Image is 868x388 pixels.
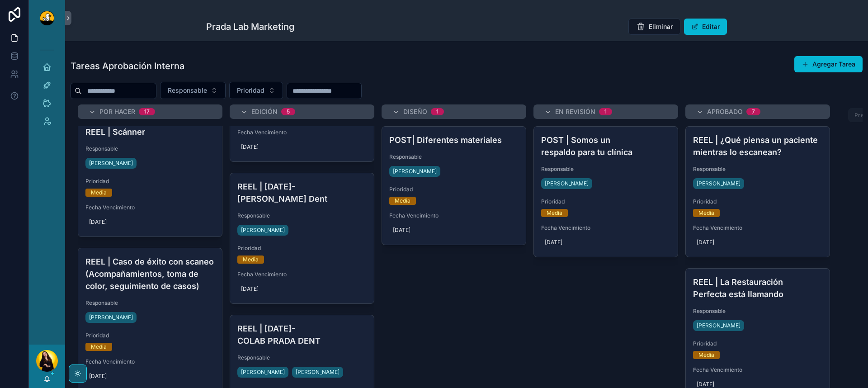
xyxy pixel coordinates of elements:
[698,209,714,217] div: Media
[237,322,367,347] h4: REEL | [DATE]- COLAB PRADA DENT
[685,126,830,257] a: REEL | ¿Qué piensa un paciente mientras lo escanean?Responsable[PERSON_NAME]PrioridadMediaFecha V...
[555,107,595,116] span: En Revisión
[287,108,290,115] div: 5
[693,198,822,205] span: Prioridad
[99,107,135,116] span: Por Hacer
[230,173,374,304] a: REEL | [DATE]- [PERSON_NAME] DentResponsable[PERSON_NAME]PrioridadMediaFecha Vencimiento[DATE]
[237,129,367,136] span: Fecha Vencimiento
[707,107,743,116] span: Aprobado
[243,256,259,264] div: Media
[237,180,367,205] h4: REEL | [DATE]- [PERSON_NAME] Dent
[237,245,367,252] span: Prioridad
[237,271,367,278] span: Fecha Vencimiento
[389,212,519,219] span: Fecha Vencimiento
[91,189,107,197] div: Media
[697,381,819,388] span: [DATE]
[393,227,515,234] span: [DATE]
[71,60,184,72] h1: Tareas Aprobación Interna
[241,285,363,293] span: [DATE]
[89,160,133,167] span: [PERSON_NAME]
[541,198,670,205] span: Prioridad
[144,108,150,115] div: 17
[85,204,215,211] span: Fecha Vencimiento
[85,178,215,185] span: Prioridad
[436,108,439,115] div: 1
[89,314,133,321] span: [PERSON_NAME]
[794,56,863,72] button: Agregar Tarea
[693,166,822,173] span: Responsable
[752,108,755,115] div: 7
[389,186,519,193] span: Prioridad
[241,227,285,234] span: [PERSON_NAME]
[693,366,822,374] span: Fecha Vencimiento
[541,166,670,173] span: Responsable
[693,276,822,300] h4: REEL | La Restauración Perfecta está llamando
[85,332,215,339] span: Prioridad
[545,239,667,246] span: [DATE]
[533,126,678,257] a: POST | Somos un respaldo para tu clínicaResponsable[PERSON_NAME]PrioridadMediaFecha Vencimiento[D...
[85,126,215,138] h4: REEL | Scánner
[78,118,222,237] a: REEL | ScánnerResponsable[PERSON_NAME]PrioridadMediaFecha Vencimiento[DATE]
[237,354,367,361] span: Responsable
[241,369,285,376] span: [PERSON_NAME]
[693,340,822,347] span: Prioridad
[403,107,427,116] span: Diseño
[251,107,278,116] span: Edición
[697,322,741,329] span: [PERSON_NAME]
[89,373,211,380] span: [DATE]
[649,22,673,31] span: Eliminar
[389,134,519,146] h4: POST| Diferentes materiales
[296,369,340,376] span: [PERSON_NAME]
[237,86,264,95] span: Prioridad
[628,19,680,35] button: Eliminar
[395,197,410,205] div: Media
[604,108,607,115] div: 1
[393,168,437,175] span: [PERSON_NAME]
[698,351,714,359] div: Media
[237,212,367,219] span: Responsable
[85,256,215,292] h4: REEL | Caso de éxito con scaneo (Acompañamientos, toma de color, seguimiento de casos)
[40,11,54,25] img: App logo
[91,343,107,351] div: Media
[85,145,215,152] span: Responsable
[541,224,670,232] span: Fecha Vencimiento
[697,239,819,246] span: [DATE]
[168,86,207,95] span: Responsable
[545,180,589,187] span: [PERSON_NAME]
[697,180,741,187] span: [PERSON_NAME]
[89,218,211,226] span: [DATE]
[693,134,822,158] h4: REEL | ¿Qué piensa un paciente mientras lo escanean?
[693,308,822,315] span: Responsable
[382,126,526,245] a: POST| Diferentes materialesResponsable[PERSON_NAME]PrioridadMediaFecha Vencimiento[DATE]
[85,299,215,307] span: Responsable
[85,358,215,365] span: Fecha Vencimiento
[547,209,562,217] div: Media
[29,36,65,141] div: scrollable content
[389,153,519,161] span: Responsable
[229,82,283,99] button: Select Button
[160,82,226,99] button: Select Button
[241,143,363,151] span: [DATE]
[693,224,822,232] span: Fecha Vencimiento
[206,20,294,33] h1: Prada Lab Marketing
[541,134,670,158] h4: POST | Somos un respaldo para tu clínica
[684,19,727,35] button: Editar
